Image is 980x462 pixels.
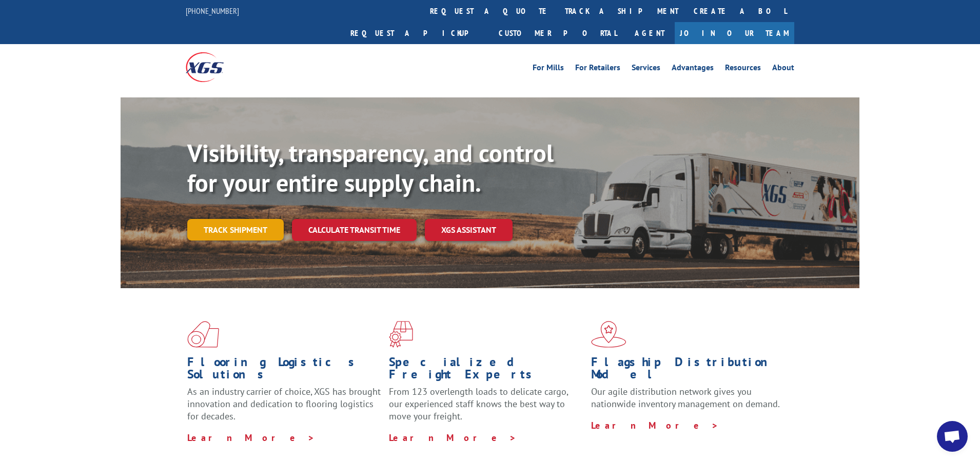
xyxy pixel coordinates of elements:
[187,432,315,444] a: Learn More >
[591,321,626,348] img: xgs-icon-flagship-distribution-model-red
[632,64,660,75] a: Services
[389,386,583,431] p: From 123 overlength loads to delicate cargo, our experienced staff knows the best way to move you...
[591,419,719,431] a: Learn More >
[187,356,381,386] h1: Flooring Logistics Solutions
[425,219,513,241] a: XGS ASSISTANT
[186,6,239,16] a: [PHONE_NUMBER]
[624,22,675,44] a: Agent
[389,432,517,444] a: Learn More >
[772,64,794,75] a: About
[672,64,714,75] a: Advantages
[725,64,761,75] a: Resources
[389,321,413,348] img: xgs-icon-focused-on-flooring-red
[675,22,794,44] a: Join Our Team
[292,219,417,241] a: Calculate transit time
[187,321,219,348] img: xgs-icon-total-supply-chain-intelligence-red
[187,219,284,240] a: Track shipment
[591,356,785,386] h1: Flagship Distribution Model
[591,386,780,410] span: Our agile distribution network gives you nationwide inventory management on demand.
[187,386,381,422] span: As an industry carrier of choice, XGS has brought innovation and dedication to flooring logistics...
[491,22,624,44] a: Customer Portal
[533,64,564,75] a: For Mills
[937,421,968,452] div: Open chat
[343,22,491,44] a: Request a pickup
[389,356,583,386] h1: Specialized Freight Experts
[575,64,620,75] a: For Retailers
[187,137,554,198] b: Visibility, transparency, and control for your entire supply chain.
